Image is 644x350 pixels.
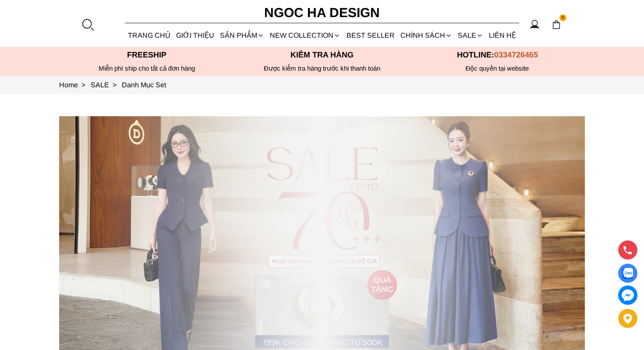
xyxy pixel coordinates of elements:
[410,64,585,72] h6: Độc quyền tại website
[494,50,538,59] span: 0334726465
[618,286,637,305] a: messenger
[455,24,486,47] a: SALE
[622,268,633,279] img: Display image
[559,14,566,21] span: 0
[59,64,234,72] div: Miễn phí ship cho tất cả đơn hàng
[109,81,120,89] span: >
[343,24,397,47] a: BEST SELLER
[59,81,91,89] a: Link to Home
[78,81,89,89] span: >
[173,24,217,47] a: GIỚI THIỆU
[410,50,585,60] p: Hotline:
[267,24,343,47] a: NEW COLLECTION
[59,50,234,60] p: Freeship
[125,24,173,47] a: TRANG CHỦ
[234,64,410,72] p: Được kiểm tra hàng trước khi thanh toán
[397,24,455,47] div: Chính sách
[486,24,519,47] a: LIÊN HỆ
[552,20,561,29] img: img-CART-ICON-ksit0nf1
[122,81,166,89] a: Link to Danh Mục Set
[217,24,267,47] div: SẢN PHẨM
[91,81,122,89] a: Link to SALE
[290,50,354,59] font: Kiểm tra hàng
[618,264,637,283] a: Display image
[256,2,388,23] a: Ngoc Ha Design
